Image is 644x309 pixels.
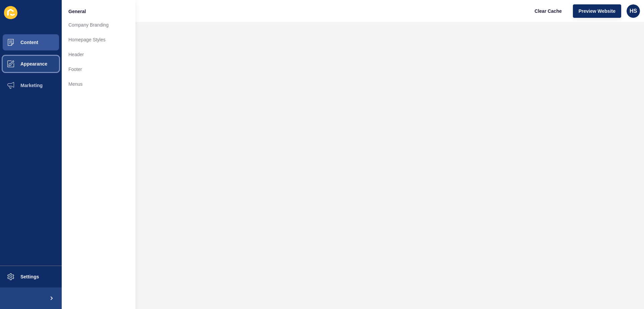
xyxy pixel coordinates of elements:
a: Homepage Styles [62,32,136,47]
a: Header [62,47,136,62]
a: Company Branding [62,17,136,32]
span: General [68,8,86,15]
button: Preview Website [573,4,621,18]
span: Clear Cache [535,8,562,14]
button: Clear Cache [529,4,568,18]
span: Preview Website [579,8,615,14]
span: HS [630,8,637,14]
a: Menus [62,77,136,91]
a: Footer [62,62,136,77]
